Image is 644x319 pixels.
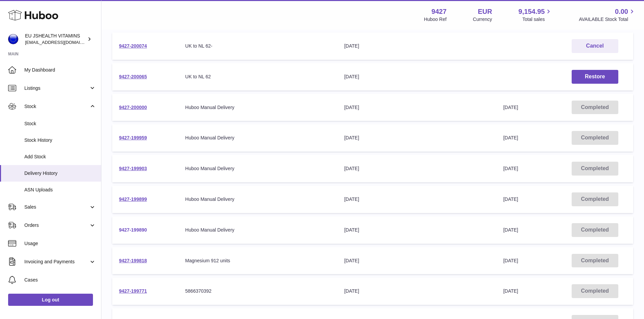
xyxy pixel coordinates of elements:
[24,187,96,193] span: ASN Uploads
[344,227,490,233] div: [DATE]
[24,154,96,160] span: Add Stock
[24,67,96,73] span: My Dashboard
[119,74,147,79] a: 9427-200065
[503,166,518,171] span: [DATE]
[24,85,89,91] span: Listings
[344,74,490,80] div: [DATE]
[119,227,147,233] a: 9427-199890
[185,196,331,203] div: Huboo Manual Delivery
[24,170,96,177] span: Delivery History
[431,7,447,16] strong: 9427
[185,135,331,141] div: Huboo Manual Delivery
[185,104,331,111] div: Huboo Manual Delivery
[24,222,89,229] span: Orders
[119,196,147,202] a: 9427-199899
[185,165,331,172] div: Huboo Manual Delivery
[503,196,518,202] span: [DATE]
[24,240,96,247] span: Usage
[119,135,147,140] a: 9427-199959
[478,7,492,16] strong: EUR
[119,288,147,294] a: 9427-199771
[24,121,96,127] span: Stock
[503,135,518,140] span: [DATE]
[185,258,331,264] div: Magnesium 912 units
[344,196,490,203] div: [DATE]
[119,105,147,110] a: 9427-200000
[503,258,518,263] span: [DATE]
[24,137,96,143] span: Stock History
[572,70,618,84] button: Restore
[344,43,490,49] div: [DATE]
[344,135,490,141] div: [DATE]
[8,34,18,44] img: internalAdmin-9427@internal.huboo.com
[185,288,331,294] div: 5866370392
[185,43,331,49] div: UK to NL 62-
[503,288,518,294] span: [DATE]
[424,16,447,23] div: Huboo Ref
[473,16,492,23] div: Currency
[24,259,89,265] span: Invoicing and Payments
[24,103,89,110] span: Stock
[579,16,636,23] span: AVAILABLE Stock Total
[503,105,518,110] span: [DATE]
[24,277,96,283] span: Cases
[344,288,490,294] div: [DATE]
[519,7,553,23] a: 9,154.95 Total sales
[344,165,490,172] div: [DATE]
[185,74,331,80] div: UK to NL 62
[344,104,490,111] div: [DATE]
[185,227,331,233] div: Huboo Manual Delivery
[119,166,147,171] a: 9427-199903
[615,7,628,16] span: 0.00
[119,258,147,263] a: 9427-199818
[25,33,86,46] div: EU JSHEALTH VITAMINS
[519,7,545,16] span: 9,154.95
[503,227,518,233] span: [DATE]
[572,39,618,53] button: Cancel
[24,204,89,210] span: Sales
[579,7,636,23] a: 0.00 AVAILABLE Stock Total
[8,294,93,306] a: Log out
[119,43,147,49] a: 9427-200074
[522,16,552,23] span: Total sales
[344,258,490,264] div: [DATE]
[25,39,99,45] span: [EMAIL_ADDRESS][DOMAIN_NAME]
